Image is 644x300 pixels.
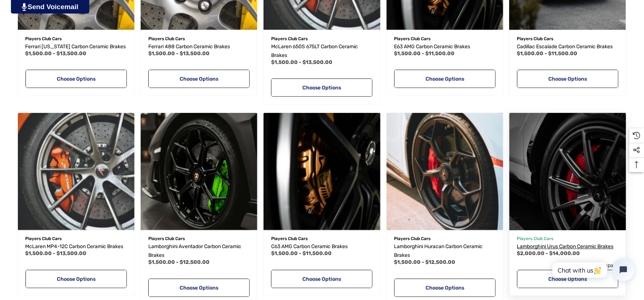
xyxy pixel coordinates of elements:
img: Lamborghini Aventador Carbon Ceramic Brakes [141,113,257,230]
a: Choose Options [26,270,127,288]
img: PjwhLS0gR2VuZXJhdG9yOiBHcmF2aXQuaW8gLS0+PHN2ZyB4bWxucz0iaHR0cDovL3d3dy53My5vcmcvMjAwMC9zdmciIHhtb... [22,3,27,11]
a: Choose Options [517,70,618,88]
a: Choose Options [26,70,127,88]
span: $1,500.00 - $11,500.00 [271,251,332,257]
a: Lamborghini Huracan Carbon Ceramic Brakes,Price range from $1,500.00 to $12,500.00 [394,243,496,260]
a: C63 AMG Carbon Ceramic Brakes,Price range from $1,500.00 to $11,500.00 [264,113,380,230]
span: $1,500.00 - $12,500.00 [148,259,210,266]
span: $1,500.00 - $13,500.00 [271,59,332,65]
iframe: Tidio Chat [545,253,641,287]
a: Choose Options [394,70,496,88]
img: McLaren MP4-12C Carbon Ceramic Brakes [18,113,134,230]
span: McLaren 650S 675LT Carbon Ceramic Brakes [271,43,358,58]
a: Lamborghini Urus Carbon Ceramic Brakes,Price range from $2,000.00 to $14,000.00 [517,243,618,251]
p: Players Club Cars [271,34,372,43]
span: Lamborghini Huracan Carbon Ceramic Brakes [394,244,483,259]
img: Lamborghini Urus Carbon Ceramic Brakes [504,107,632,236]
span: E63 AMG Carbon Ceramic Brakes [394,43,471,50]
span: $1,500.00 - $13,500.00 [26,251,87,257]
a: Choose Options [271,270,372,288]
span: $1,500.00 - $11,500.00 [517,50,578,57]
p: Players Club Cars [394,234,496,244]
p: Players Club Cars [517,234,618,244]
a: Ferrari California Carbon Ceramic Brakes,Price range from $1,500.00 to $13,500.00 [26,42,127,51]
span: Lamborghini Urus Carbon Ceramic Brakes [517,244,614,250]
a: Cadillac Escalade Carbon Ceramic Brakes,Price range from $1,500.00 to $11,500.00 [517,42,618,51]
a: Choose Options [394,279,496,297]
span: $1,500.00 - $13,500.00 [26,50,87,57]
span: McLaren MP4-12C Carbon Ceramic Brakes [26,244,124,250]
p: Players Club Cars [517,34,618,43]
span: Ferrari [US_STATE] Carbon Ceramic Brakes [26,43,126,50]
a: Choose Options [271,79,372,97]
a: Lamborghini Aventador Carbon Ceramic Brakes,Price range from $1,500.00 to $12,500.00 [148,243,250,260]
a: Ferrari 488 Carbon Ceramic Brakes,Price range from $1,500.00 to $13,500.00 [148,42,250,51]
a: McLaren 650S 675LT Carbon Ceramic Brakes,Price range from $1,500.00 to $13,500.00 [271,42,372,60]
a: Lamborghini Huracan Carbon Ceramic Brakes,Price range from $1,500.00 to $12,500.00 [387,113,503,230]
span: Ferrari 488 Carbon Ceramic Brakes [148,43,230,50]
p: Players Club Cars [148,234,250,244]
img: Lamborghini Huracan Carbon Ceramic Brakes [387,113,503,230]
span: $1,500.00 - $12,500.00 [394,259,456,266]
a: Choose Options [517,270,618,288]
span: $1,500.00 - $11,500.00 [394,50,455,57]
a: C63 AMG Carbon Ceramic Brakes,Price range from $1,500.00 to $11,500.00 [271,243,372,251]
p: Players Club Cars [26,234,127,244]
p: Players Club Cars [394,34,496,43]
span: Cadillac Escalade Carbon Ceramic Brakes [517,43,613,50]
span: Lamborghini Aventador Carbon Ceramic Brakes [148,244,241,259]
svg: Top [629,161,644,168]
img: C63 Carbon Ceramic Brakes [264,113,380,230]
span: $1,500.00 - $13,500.00 [148,50,210,57]
a: Lamborghini Urus Carbon Ceramic Brakes,Price range from $2,000.00 to $14,000.00 [510,113,626,230]
p: Players Club Cars [26,34,127,43]
span: C63 AMG Carbon Ceramic Brakes [271,244,348,250]
p: Players Club Cars [271,234,372,244]
a: Choose Options [148,279,250,297]
a: Lamborghini Aventador Carbon Ceramic Brakes,Price range from $1,500.00 to $12,500.00 [141,113,257,230]
svg: Recently Viewed [633,132,640,139]
a: McLaren MP4-12C Carbon Ceramic Brakes,Price range from $1,500.00 to $13,500.00 [18,113,134,230]
svg: Social Media [633,147,640,154]
span: $2,000.00 - $14,000.00 [517,251,580,257]
a: E63 AMG Carbon Ceramic Brakes,Price range from $1,500.00 to $11,500.00 [394,42,496,51]
p: Players Club Cars [148,34,250,43]
a: Choose Options [148,70,250,88]
a: McLaren MP4-12C Carbon Ceramic Brakes,Price range from $1,500.00 to $13,500.00 [26,243,127,251]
